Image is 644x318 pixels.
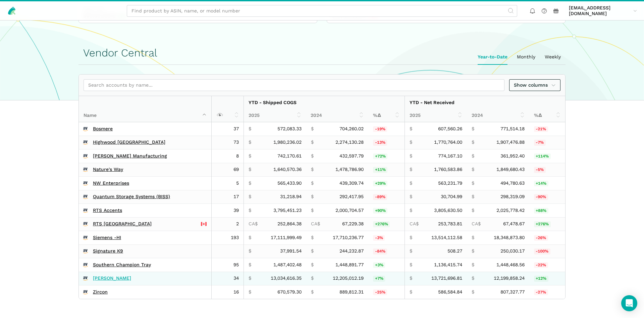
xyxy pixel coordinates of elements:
[567,4,639,18] a: [EMAIL_ADDRESS][DOMAIN_NAME]
[529,272,565,285] td: 12.47%
[534,221,551,227] span: +276%
[373,208,387,214] span: +90%
[368,109,405,122] th: %Δ: activate to sort column ascending
[249,167,251,173] span: $
[472,235,474,241] span: $
[212,204,244,218] td: 39
[339,248,364,254] span: 244,232.87
[273,167,302,173] span: 1,640,570.36
[373,126,387,132] span: -19%
[93,289,108,295] a: Zircon
[410,208,412,214] span: $
[441,194,462,200] span: 30,704.99
[410,289,412,295] span: $
[373,167,387,173] span: +11%
[335,262,364,268] span: 1,448,891.77
[249,100,297,105] strong: YTD - Shipped COGS
[529,136,565,149] td: -7.17%
[212,285,244,299] td: 16
[280,194,302,200] span: 31,218.94
[529,190,565,204] td: -89.71%
[212,231,244,245] td: 193
[93,208,122,214] a: RTS Accents
[93,235,121,241] a: Siemens -HI
[93,167,123,173] a: Nature's Way
[311,208,314,214] span: $
[410,194,412,200] span: $
[472,180,474,186] span: $
[311,221,320,227] span: CA$
[494,275,525,281] span: 12,199,858.24
[410,139,412,145] span: $
[438,126,462,132] span: 607,560.26
[496,167,525,173] span: 1,849,680.43
[212,217,244,231] td: 2
[473,49,512,65] ui-tab: Year-to-Date
[410,248,412,254] span: $
[472,275,474,281] span: $
[438,289,462,295] span: 586,584.84
[93,126,113,132] a: Bosmere
[335,139,364,145] span: 2,274,130.28
[339,180,364,186] span: 439,309.74
[249,235,251,241] span: $
[249,262,251,268] span: $
[529,122,565,136] td: -21.25%
[368,177,405,190] td: 28.71%
[410,153,412,159] span: $
[93,262,151,268] a: Southern Champion Tray
[93,275,131,281] a: [PERSON_NAME]
[534,235,548,241] span: -26%
[534,248,550,255] span: -100%
[472,153,474,159] span: $
[534,276,548,282] span: +12%
[277,153,302,159] span: 742,170.61
[529,258,565,272] td: -21.54%
[249,194,251,200] span: $
[373,262,385,268] span: +3%
[368,217,405,231] td: 276.12%
[503,221,525,227] span: 67,478.67
[410,126,412,132] span: $
[373,221,390,227] span: +276%
[311,153,314,159] span: $
[273,208,302,214] span: 3,795,451.23
[373,181,387,187] span: +29%
[500,153,525,159] span: 361,952.40
[434,208,462,214] span: 3,805,630.50
[569,5,631,17] span: [EMAIL_ADDRESS][DOMAIN_NAME]
[368,231,405,245] td: -3.38%
[534,289,548,296] span: -27%
[438,153,462,159] span: 774,167.10
[472,221,481,227] span: CA$
[434,139,462,145] span: 1,770,764.00
[212,96,244,122] th: : activate to sort column ascending
[472,208,474,214] span: $
[311,235,314,241] span: $
[405,109,467,122] th: 2025: activate to sort column ascending
[368,136,405,149] td: -12.92%
[434,167,462,173] span: 1,760,583.86
[277,126,302,132] span: 572,083.33
[496,139,525,145] span: 1,907,476.88
[410,235,412,241] span: $
[529,285,565,299] td: -27.34%
[500,126,525,132] span: 771,514.18
[373,140,387,146] span: -13%
[529,244,565,258] td: -99.80%
[512,49,540,65] ui-tab: Monthly
[368,244,405,258] td: -84.44%
[311,194,314,200] span: $
[529,177,565,190] td: 13.83%
[277,180,302,186] span: 565,433.90
[368,204,405,218] td: 89.71%
[342,221,364,227] span: 67,229.38
[212,163,244,177] td: 69
[277,289,302,295] span: 670,579.30
[311,275,314,281] span: $
[500,289,525,295] span: 807,327.77
[339,126,364,132] span: 704,260.02
[311,126,314,132] span: $
[373,153,387,160] span: +72%
[249,289,251,295] span: $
